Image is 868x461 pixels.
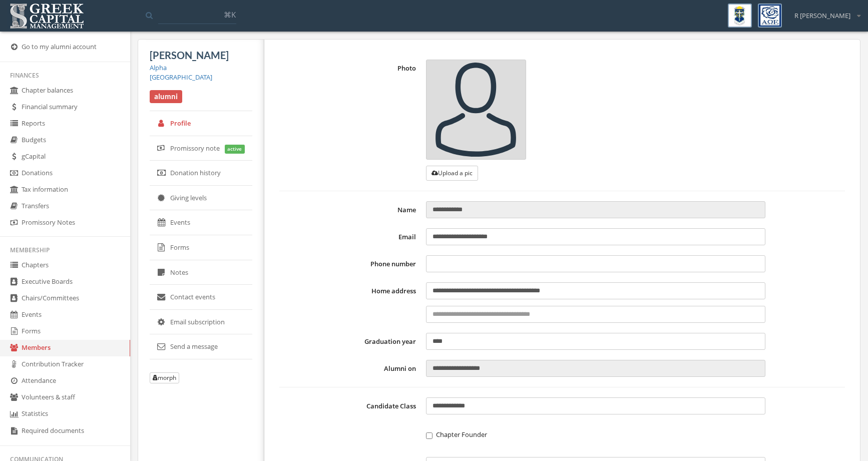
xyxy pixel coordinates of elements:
span: active [225,145,245,154]
a: Alpha [150,63,167,72]
label: Phone number [279,255,420,272]
a: Notes [150,260,252,285]
a: Promissory note [150,136,252,161]
label: Email [279,228,420,245]
label: Home address [279,282,420,323]
a: Donation history [150,161,252,186]
a: Profile [150,111,252,136]
a: Email subscription [150,310,252,335]
label: Name [279,201,420,218]
label: Photo [279,60,420,181]
span: alumni [150,90,182,103]
a: Send a message [150,334,252,359]
label: Candidate Class [279,397,420,414]
input: Chapter Founder [426,432,432,439]
div: R [PERSON_NAME] [788,4,860,21]
button: Upload a pic [426,166,478,181]
span: [PERSON_NAME] [150,49,229,61]
button: morph [150,372,179,383]
label: Alumni on [279,360,420,377]
a: Events [150,210,252,235]
a: Forms [150,235,252,260]
span: ⌘K [224,10,236,20]
span: R [PERSON_NAME] [794,11,850,21]
label: Graduation year [279,333,420,350]
a: Contact events [150,285,252,310]
a: Giving levels [150,186,252,211]
a: [GEOGRAPHIC_DATA] [150,73,212,82]
label: Chapter Founder [426,429,765,439]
